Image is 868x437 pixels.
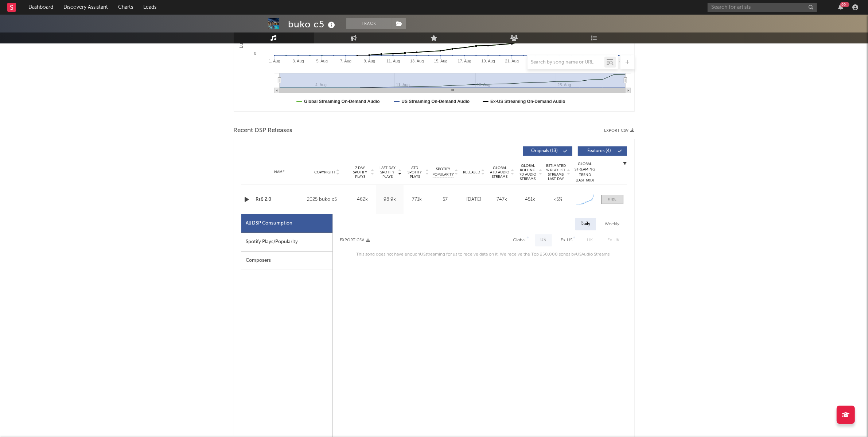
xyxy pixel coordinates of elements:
[490,99,565,104] text: Ex-US Streaming On-Demand Audio
[528,60,604,65] input: Search by song name or URL
[528,149,561,153] span: Originals ( 13 )
[462,196,486,203] div: [DATE]
[401,99,470,104] text: US Streaming On-Demand Audio
[583,149,616,153] span: Features ( 4 )
[346,18,392,29] button: Track
[604,129,635,133] button: Export CSV
[378,196,402,203] div: 98.9k
[518,196,542,203] div: 451k
[463,170,480,175] span: Released
[432,166,454,177] span: Spotify Popularity
[349,250,611,259] div: This song does not have enough US streaming for us to receive data on it. We receive the Top 250,...
[241,233,332,252] div: Spotify Plays/Popularity
[433,196,458,203] div: 57
[256,169,304,175] div: Name
[561,236,573,245] div: Ex-US
[708,3,817,12] input: Search for artists
[254,51,256,55] text: 0
[513,236,526,245] div: Global
[523,146,572,156] button: Originals(13)
[351,166,370,179] span: 7 Day Spotify Plays
[256,196,304,203] a: Rs6 2.0
[288,18,337,30] div: buko c5
[314,170,335,175] span: Copyright
[490,196,514,203] div: 747k
[840,2,849,7] div: 99 +
[351,196,374,203] div: 462k
[578,146,627,156] button: Features(4)
[490,166,510,179] span: Global ATD Audio Streams
[307,195,347,204] div: 2025 buko c5
[575,218,596,230] div: Daily
[574,161,596,183] div: Global Streaming Trend (Last 60D)
[241,252,332,270] div: Composers
[238,1,244,48] text: Luminate Daily Streams
[246,219,293,228] div: All DSP Consumption
[405,196,429,203] div: 771k
[304,99,380,104] text: Global Streaming On-Demand Audio
[546,164,566,181] span: Estimated % Playlist Streams Last Day
[405,166,425,179] span: ATD Spotify Plays
[241,214,332,233] div: All DSP Consumption
[838,4,843,10] button: 99+
[378,166,397,179] span: Last Day Spotify Plays
[340,238,370,242] button: Export CSV
[518,164,538,181] span: Global Rolling 7D Audio Streams
[546,196,571,203] div: <5%
[600,218,625,230] div: Weekly
[234,126,293,135] span: Recent DSP Releases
